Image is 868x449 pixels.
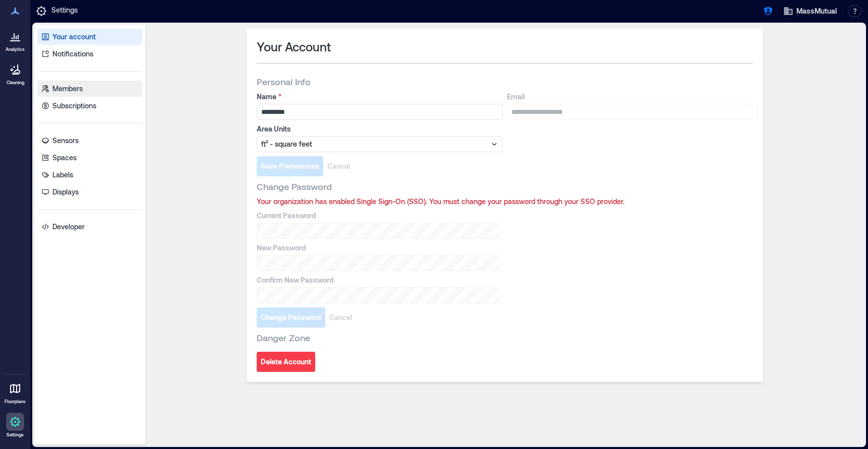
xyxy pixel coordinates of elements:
label: Name [257,92,501,102]
label: Email [507,92,751,102]
p: Labels [52,170,73,180]
p: Members [52,84,83,94]
p: Your account [52,32,96,42]
p: Subscriptions [52,101,96,111]
a: Your account [37,29,142,45]
p: Settings [7,432,24,438]
a: Spaces [37,150,142,166]
span: Change Password [257,180,332,193]
button: Cancel [323,156,354,176]
button: Save Preferences [257,156,323,176]
p: Displays [52,187,79,197]
button: MassMutual [780,3,840,19]
span: Cancel [327,161,350,171]
a: Sensors [37,133,142,149]
span: Change Password [261,312,321,323]
p: Settings [51,5,78,17]
label: New Password [257,243,497,253]
span: MassMutual [796,6,837,16]
p: Notifications [52,49,93,59]
button: Delete Account [257,352,315,372]
a: Displays [37,184,142,200]
button: Change Password [257,307,325,328]
a: Labels [37,167,142,183]
span: Delete Account [261,357,311,367]
p: Cleaning [7,80,24,86]
p: Spaces [52,153,77,163]
p: Sensors [52,136,79,146]
a: Notifications [37,46,142,62]
label: Confirm New Password [257,275,497,285]
div: Your organization has enabled Single Sign-On (SSO). You must change your password through your SS... [257,197,753,207]
a: Subscriptions [37,98,142,114]
span: Personal Info [257,76,311,88]
span: Your Account [257,39,331,55]
span: Danger Zone [257,332,310,344]
p: Developer [52,222,85,232]
a: Members [37,81,142,97]
a: Settings [3,410,27,441]
span: Cancel [329,312,352,323]
a: Analytics [3,24,28,55]
a: Developer [37,219,142,235]
label: Current Password [257,211,497,221]
label: Area Units [257,124,501,134]
p: Floorplans [5,399,26,405]
p: Analytics [6,46,25,52]
button: Cancel [325,307,356,328]
a: Cleaning [3,57,28,89]
a: Floorplans [2,376,29,408]
span: Save Preferences [261,161,319,171]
